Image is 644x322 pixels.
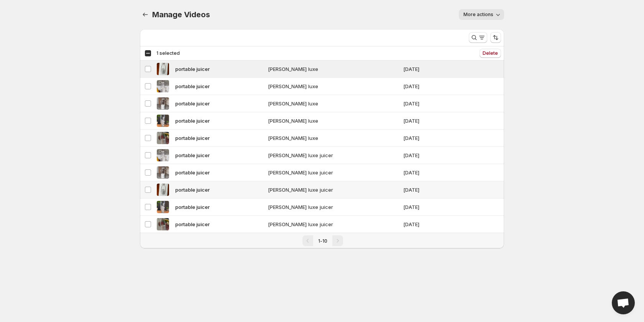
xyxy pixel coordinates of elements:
[401,164,462,181] td: [DATE]
[175,100,210,107] span: portable juicer
[318,238,327,244] span: 1-10
[157,115,169,127] img: portable juicer
[268,100,383,107] span: [PERSON_NAME] luxe
[175,203,210,211] span: portable juicer
[268,203,383,211] span: [PERSON_NAME] luxe juicer
[268,186,383,194] span: [PERSON_NAME] luxe juicer
[268,134,383,142] span: [PERSON_NAME] luxe
[268,220,383,228] span: [PERSON_NAME] luxe juicer
[401,95,462,112] td: [DATE]
[268,82,383,90] span: [PERSON_NAME] luxe
[175,134,210,142] span: portable juicer
[157,166,169,179] img: portable juicer
[401,181,462,199] td: [DATE]
[268,117,383,125] span: [PERSON_NAME] luxe
[463,11,493,18] span: More actions
[157,132,169,144] img: portable juicer
[175,82,210,90] span: portable juicer
[157,149,169,161] img: portable juicer
[469,32,487,43] button: Search and filter results
[156,50,180,56] span: 1 selected
[175,65,210,73] span: portable juicer
[157,63,169,75] img: portable juicer
[268,169,383,176] span: [PERSON_NAME] luxe juicer
[401,147,462,164] td: [DATE]
[175,151,210,159] span: portable juicer
[157,97,169,110] img: portable juicer
[401,61,462,78] td: [DATE]
[140,233,504,248] nav: Pagination
[612,291,635,314] div: Open chat
[157,184,169,196] img: portable juicer
[401,216,462,233] td: [DATE]
[490,32,501,43] button: Sort the results
[175,186,210,194] span: portable juicer
[401,199,462,216] td: [DATE]
[175,117,210,125] span: portable juicer
[157,218,169,230] img: portable juicer
[483,50,498,56] span: Delete
[175,220,210,228] span: portable juicer
[268,151,383,159] span: [PERSON_NAME] luxe juicer
[480,49,501,58] button: Delete
[140,9,151,20] button: Manage Videos
[175,169,210,176] span: portable juicer
[401,112,462,130] td: [DATE]
[157,80,169,92] img: portable juicer
[401,78,462,95] td: [DATE]
[152,10,210,19] span: Manage Videos
[268,65,383,73] span: [PERSON_NAME] luxe
[459,9,504,20] button: More actions
[157,201,169,213] img: portable juicer
[401,130,462,147] td: [DATE]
